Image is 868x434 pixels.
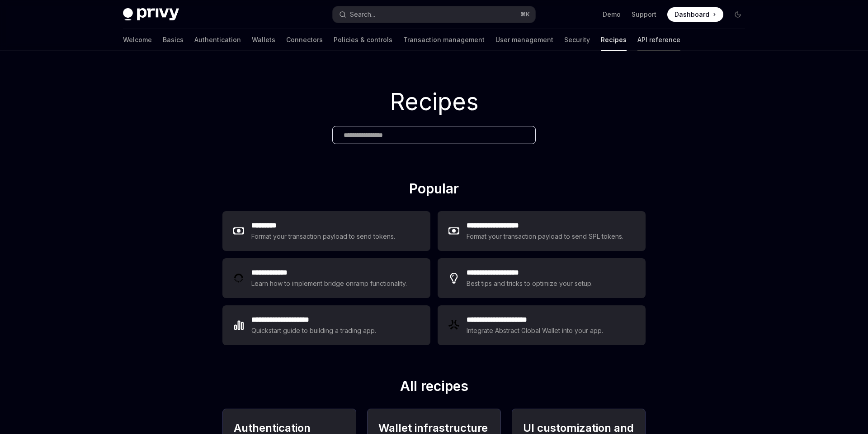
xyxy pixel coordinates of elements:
[251,325,377,336] div: Quickstart guide to building a trading app.
[667,7,723,22] a: Dashboard
[731,7,745,22] button: Toggle dark mode
[603,10,621,19] a: Demo
[675,10,709,19] span: Dashboard
[520,11,530,18] span: ⌘ K
[350,9,375,20] div: Search...
[467,278,594,289] div: Best tips and tricks to optimize your setup.
[123,29,152,51] a: Welcome
[632,10,656,19] a: Support
[222,180,646,200] h2: Popular
[252,29,275,51] a: Wallets
[251,278,410,289] div: Learn how to implement bridge onramp functionality.
[495,29,553,51] a: User management
[333,6,535,23] button: Search...⌘K
[467,325,604,336] div: Integrate Abstract Global Wallet into your app.
[251,231,396,242] div: Format your transaction payload to send tokens.
[564,29,590,51] a: Security
[601,29,627,51] a: Recipes
[222,258,430,298] a: **** **** ***Learn how to implement bridge onramp functionality.
[286,29,323,51] a: Connectors
[467,231,624,242] div: Format your transaction payload to send SPL tokens.
[403,29,485,51] a: Transaction management
[163,29,184,51] a: Basics
[637,29,680,51] a: API reference
[222,211,430,251] a: **** ****Format your transaction payload to send tokens.
[123,8,179,21] img: dark logo
[194,29,241,51] a: Authentication
[222,378,646,398] h2: All recipes
[334,29,392,51] a: Policies & controls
